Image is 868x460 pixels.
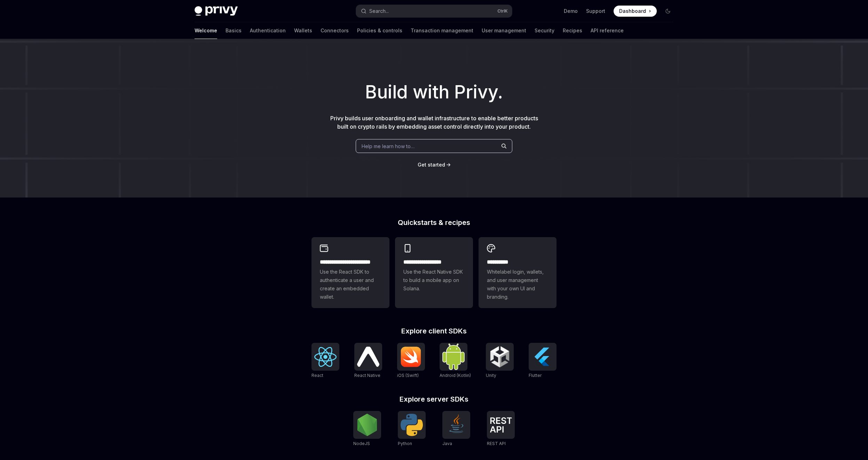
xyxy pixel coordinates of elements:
[489,346,511,368] img: Unity
[395,237,473,308] a: **** **** **** ***Use the React Native SDK to build a mobile app on Solana.
[353,441,370,446] span: NodeJS
[195,22,217,39] a: Welcome
[356,414,378,436] img: NodeJS
[563,22,582,39] a: Recipes
[497,8,508,14] span: Ctrl K
[320,268,381,301] span: Use the React SDK to authenticate a user and create an embedded wallet.
[397,373,419,378] span: iOS (Swift)
[311,328,557,334] h2: Explore client SDKs
[418,161,445,168] a: Get started
[397,343,425,379] a: iOS (Swift)iOS (Swift)
[487,411,515,447] a: REST APIREST API
[401,414,423,436] img: Python
[311,219,557,226] h2: Quickstarts & recipes
[195,6,238,16] img: dark logo
[353,411,381,447] a: NodeJSNodeJS
[440,373,471,378] span: Android (Kotlin)
[487,268,548,301] span: Whitelabel login, wallets, and user management with your own UI and branding.
[490,417,512,433] img: REST API
[311,373,323,378] span: React
[535,22,554,39] a: Security
[357,347,379,366] img: React Native
[321,22,349,39] a: Connectors
[226,22,242,39] a: Basics
[662,6,673,17] button: Toggle dark mode
[11,79,857,106] h1: Build with Privy.
[330,115,538,130] span: Privy builds user onboarding and wallet infrastructure to enable better products built on crypto ...
[479,237,557,308] a: **** *****Whitelabel login, wallets, and user management with your own UI and branding.
[311,343,339,379] a: ReactReact
[418,162,445,168] span: Get started
[354,343,382,379] a: React NativeReact Native
[403,268,465,293] span: Use the React Native SDK to build a mobile app on Solana.
[487,441,506,446] span: REST API
[486,373,496,378] span: Unity
[529,343,557,379] a: FlutterFlutter
[564,8,578,15] a: Demo
[398,411,426,447] a: PythonPython
[442,344,465,370] img: Android (Kotlin)
[482,22,526,39] a: User management
[591,22,624,39] a: API reference
[440,343,471,379] a: Android (Kotlin)Android (Kotlin)
[354,373,380,378] span: React Native
[250,22,286,39] a: Authentication
[529,373,542,378] span: Flutter
[294,22,312,39] a: Wallets
[486,343,514,379] a: UnityUnity
[619,8,646,15] span: Dashboard
[400,346,422,367] img: iOS (Swift)
[314,347,337,367] img: React
[357,22,402,39] a: Policies & controls
[614,6,657,17] a: Dashboard
[586,8,605,15] a: Support
[356,5,512,17] button: Search...CtrlK
[362,143,415,150] span: Help me learn how to…
[442,411,470,447] a: JavaJava
[442,441,452,446] span: Java
[398,441,412,446] span: Python
[311,396,557,403] h2: Explore server SDKs
[445,414,467,436] img: Java
[531,346,554,368] img: Flutter
[369,7,389,15] div: Search...
[411,22,473,39] a: Transaction management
